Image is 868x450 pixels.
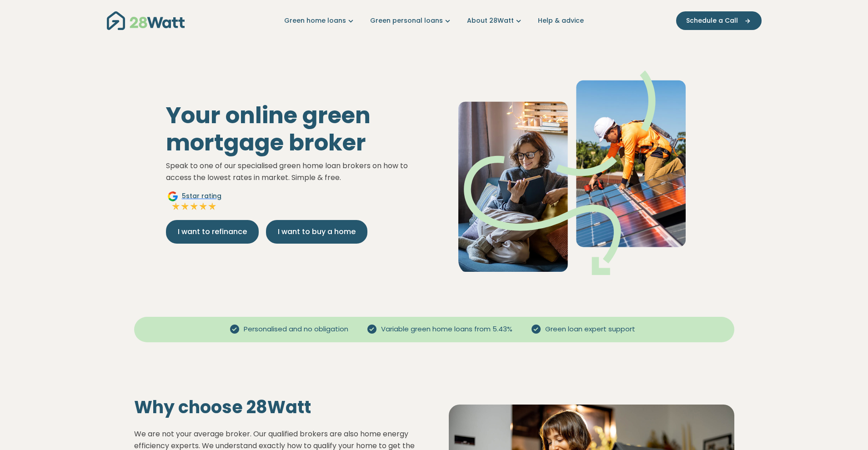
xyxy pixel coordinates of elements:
[134,397,420,418] h2: Why choose 28Watt
[676,11,762,30] button: Schedule a Call
[370,16,452,25] a: Green personal loans
[166,191,223,213] a: Google5star ratingFull starFull starFull starFull starFull star
[181,202,190,211] img: Full star
[178,226,247,237] span: I want to refinance
[542,324,639,335] span: Green loan expert support
[266,220,367,244] button: I want to buy a home
[167,191,178,202] img: Google
[107,11,185,30] img: 28Watt
[686,16,738,25] span: Schedule a Call
[467,16,523,25] a: About 28Watt
[190,202,199,211] img: Full star
[166,102,427,156] h1: Your online green mortgage broker
[284,16,356,25] a: Green home loans
[107,9,762,32] nav: Main navigation
[377,324,516,335] span: Variable green home loans from 5.43%
[208,202,217,211] img: Full star
[240,324,352,335] span: Personalised and no obligation
[182,191,221,201] span: 5 star rating
[538,16,584,25] a: Help & advice
[166,220,259,244] button: I want to refinance
[458,70,686,275] img: Green mortgage hero
[171,202,181,211] img: Full star
[199,202,208,211] img: Full star
[166,160,427,183] p: Speak to one of our specialised green home loan brokers on how to access the lowest rates in mark...
[278,226,356,237] span: I want to buy a home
